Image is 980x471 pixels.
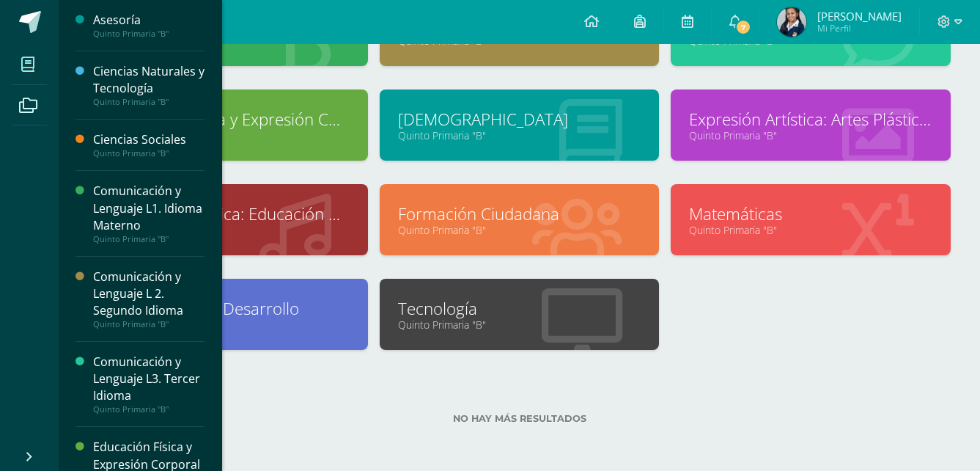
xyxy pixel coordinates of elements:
[93,269,205,319] div: Comunicación y Lenguaje L 2. Segundo Idioma
[398,297,641,320] a: Tecnología
[689,108,932,131] a: Expresión Artística: Artes Plásticas
[817,22,902,34] span: Mi Perfil
[106,128,350,142] a: Quinto Primaria "B"
[93,97,205,107] div: Quinto Primaria "B"
[93,148,205,158] div: Quinto Primaria "B"
[106,108,350,131] a: Educación Física y Expresión Corporal
[398,223,641,237] a: Quinto Primaria "B"
[398,202,641,225] a: Formación Ciudadana
[93,404,205,415] div: Quinto Primaria "B"
[735,19,751,35] span: 7
[689,128,932,142] a: Quinto Primaria "B"
[93,29,205,39] div: Quinto Primaria "B"
[93,354,205,404] div: Comunicación y Lenguaje L3. Tercer Idioma
[93,354,205,415] a: Comunicación y Lenguaje L3. Tercer IdiomaQuinto Primaria "B"
[93,131,205,148] div: Ciencias Sociales
[93,131,205,158] a: Ciencias SocialesQuinto Primaria "B"
[777,7,806,37] img: 916dfd7bb4e87993ef2bc71b2ae14a2b.png
[817,9,902,23] span: [PERSON_NAME]
[93,234,205,244] div: Quinto Primaria "B"
[106,202,350,225] a: Expresión Artística: Educación Musical
[106,223,350,237] a: Quinto Primaria "B"
[93,63,205,107] a: Ciencias Naturales y TecnologíaQuinto Primaria "B"
[93,269,205,329] a: Comunicación y Lenguaje L 2. Segundo IdiomaQuinto Primaria "B"
[106,297,350,320] a: Productividad y Desarrollo
[689,223,932,237] a: Quinto Primaria "B"
[93,183,205,233] div: Comunicación y Lenguaje L1. Idioma Materno
[93,183,205,244] a: Comunicación y Lenguaje L1. Idioma MaternoQuinto Primaria "B"
[689,202,932,225] a: Matemáticas
[106,318,350,332] a: Quinto Primaria "B"
[93,63,205,97] div: Ciencias Naturales y Tecnología
[398,318,641,332] a: Quinto Primaria "B"
[93,319,205,329] div: Quinto Primaria "B"
[88,413,951,424] label: No hay más resultados
[398,108,641,131] a: [DEMOGRAPHIC_DATA]
[398,128,641,142] a: Quinto Primaria "B"
[93,12,205,39] a: AsesoríaQuinto Primaria "B"
[93,12,205,29] div: Asesoría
